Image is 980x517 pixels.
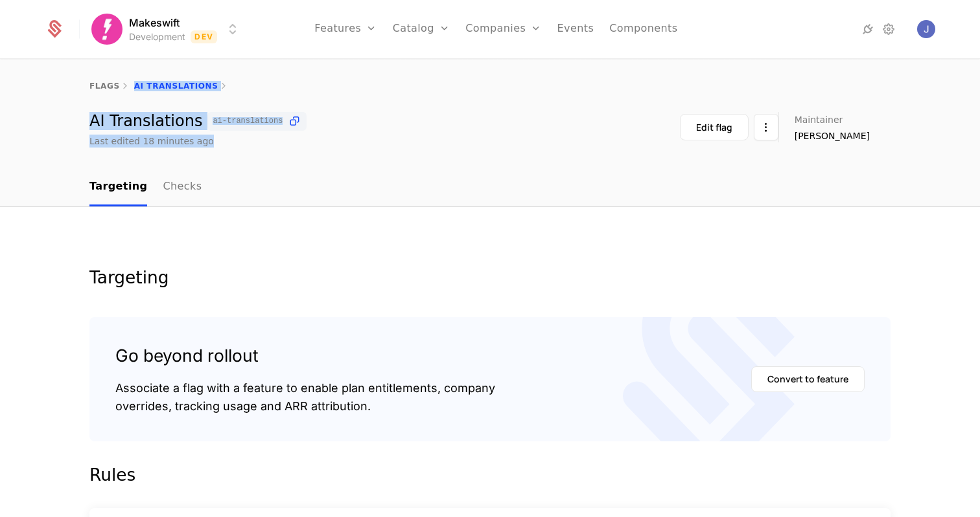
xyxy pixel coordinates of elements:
button: Convert to feature [751,366,865,392]
img: Joseph Lukemire [917,20,935,38]
a: Checks [163,168,202,206]
span: ai-translations [213,117,283,125]
img: Makeswift [91,14,122,45]
ul: Choose Sub Page [89,168,202,206]
a: flags [89,82,120,91]
span: Dev [191,30,217,43]
span: Makeswift [129,15,180,30]
div: Go beyond rollout [115,343,495,369]
div: AI Translations [89,112,307,131]
nav: Main [89,168,891,206]
div: Edit flag [696,121,732,134]
a: Targeting [89,168,147,206]
button: Edit flag [680,114,749,140]
div: Last edited 18 minutes ago [89,135,214,148]
span: Maintainer [795,115,843,124]
div: Development [129,30,185,43]
div: Associate a flag with a feature to enable plan entitlements, company overrides, tracking usage an... [115,379,495,415]
a: Settings [881,21,896,37]
button: Open user button [917,20,935,38]
button: Select action [754,114,778,140]
span: [PERSON_NAME] [795,129,870,142]
a: Integrations [860,21,876,37]
div: Targeting [89,269,891,286]
div: Rules [89,462,891,488]
button: Select environment [95,15,240,43]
